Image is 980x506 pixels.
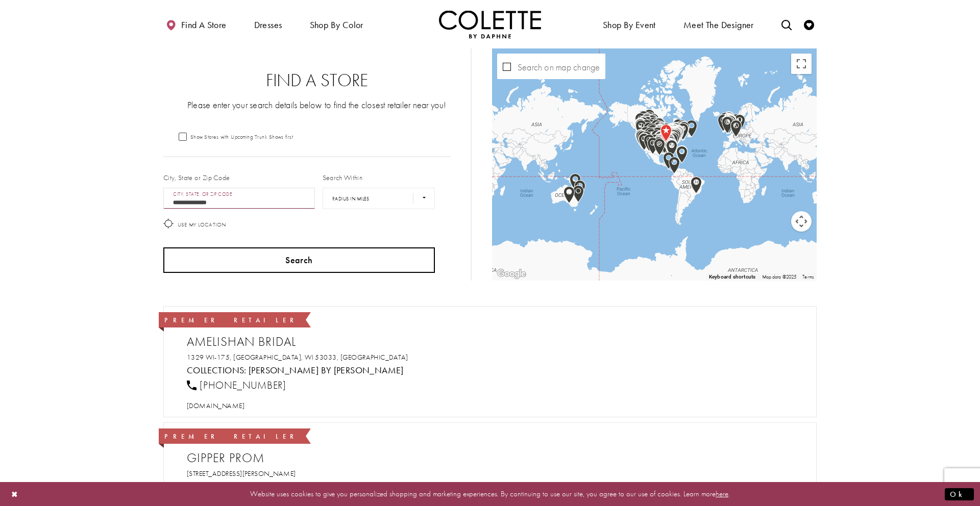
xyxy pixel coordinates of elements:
span: Find a store [181,20,227,30]
a: Opens in new tab [187,352,408,362]
span: Dresses [252,10,285,38]
button: Toggle fullscreen view [791,54,812,74]
a: Visit Colette by Daphne page - Opens in new tab [249,364,404,376]
a: Open this area in Google Maps (opens a new window) [495,267,528,281]
a: Visit Home Page [439,10,541,38]
span: Premier Retailer [164,432,298,441]
a: Visit Colette by Daphne page - Opens in new tab [249,480,404,492]
img: Colette by Daphne [439,10,541,38]
a: Terms (opens in new tab) [802,273,814,280]
h2: Amelishan Bridal [187,334,803,349]
button: Close Dialog [6,485,23,503]
span: Collections: [187,480,247,492]
p: Please enter your search details below to find the closest retailer near you! [184,98,450,111]
span: Shop by color [310,20,363,30]
span: Premier Retailer [164,316,298,324]
span: Meet the designer [683,20,754,30]
a: Find a store [163,10,229,38]
span: [DOMAIN_NAME] [187,401,244,410]
img: Google [495,267,528,281]
label: Search Within [323,172,362,183]
button: Keyboard shortcuts [708,273,755,281]
span: [PHONE_NUMBER] [200,378,286,392]
div: Map with store locations [492,48,817,281]
a: [PHONE_NUMBER] [187,378,286,392]
select: Radius In Miles [323,188,435,209]
button: Submit Dialog [945,488,974,500]
span: Map data ©2025 [762,273,797,280]
span: Shop by color [307,10,366,38]
h2: Gipper Prom [187,450,803,466]
a: Toggle search [779,10,794,38]
a: Opens in new tab [187,469,296,478]
a: Check Wishlist [801,10,817,38]
button: Search [163,247,435,273]
label: City, State or Zip Code [163,172,230,183]
span: Shop By Event [603,20,656,30]
input: City, State, or ZIP Code [163,188,315,209]
span: Collections: [187,364,247,376]
h2: Find a Store [184,70,450,91]
a: Meet the designer [681,10,756,38]
a: here [716,489,728,499]
span: Shop By Event [600,10,658,38]
p: Website uses cookies to give you personalized shopping and marketing experiences. By continuing t... [73,487,906,501]
button: Map camera controls [791,211,812,232]
a: Opens in new tab [187,401,244,410]
span: Dresses [254,20,282,30]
